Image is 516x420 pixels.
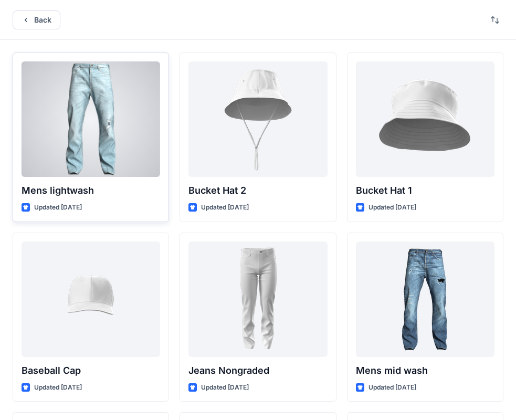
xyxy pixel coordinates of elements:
p: Updated [DATE] [34,202,82,213]
button: Back [13,10,60,29]
p: Jeans Nongraded [188,363,327,378]
p: Baseball Cap [22,363,160,378]
a: Baseball Cap [22,241,160,357]
p: Updated [DATE] [368,382,416,393]
p: Bucket Hat 1 [356,183,494,198]
p: Mens lightwash [22,183,160,198]
p: Bucket Hat 2 [188,183,327,198]
a: Mens lightwash [22,61,160,177]
a: Jeans Nongraded [188,241,327,357]
a: Mens mid wash [356,241,494,357]
p: Mens mid wash [356,363,494,378]
p: Updated [DATE] [34,382,82,393]
a: Bucket Hat 1 [356,61,494,177]
a: Bucket Hat 2 [188,61,327,177]
p: Updated [DATE] [201,202,249,213]
p: Updated [DATE] [368,202,416,213]
p: Updated [DATE] [201,382,249,393]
